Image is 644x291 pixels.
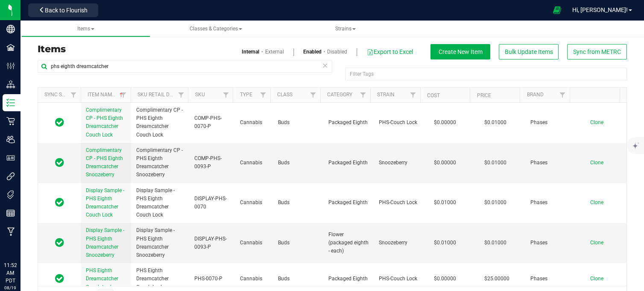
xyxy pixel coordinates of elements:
a: Filter [174,88,188,102]
span: Packaged Eighth [328,119,369,127]
span: Phases [530,119,571,127]
inline-svg: Distribution [6,80,15,89]
a: Disabled [327,48,347,56]
iframe: Resource center [9,223,34,248]
a: Clone [590,119,612,125]
span: Phases [530,199,571,207]
span: In Sync [55,196,64,208]
a: Strain [377,92,395,98]
span: Packaged Eighth [328,199,369,207]
a: Display Sample - PHS Eighth Dreamcatcher Couch Lock [86,187,126,220]
inline-svg: Integrations [6,172,15,181]
span: PHS-0070-P [194,275,230,283]
button: Export to Excel [366,45,413,59]
span: Snoozeberry [379,239,419,247]
span: Clone [590,240,603,246]
span: Classes & Categories [190,26,242,32]
span: $0.00000 [430,116,460,129]
span: Display Sample - PHS Eighth Dreamcatcher Snoozeberry [86,227,124,258]
span: COMP-PHS-0070-P [194,114,230,131]
a: Display Sample - PHS Eighth Dreamcatcher Snoozeberry [86,226,126,259]
span: $0.00000 [430,273,460,285]
span: Cannabis [240,119,268,127]
span: Display Sample - PHS Eighth Dreamcatcher Snoozeberry [136,226,184,259]
inline-svg: Company [6,25,15,33]
span: PHS-Couch Lock [379,119,419,127]
span: Back to Flourish [45,7,88,14]
a: Enabled [303,48,322,56]
span: Complimentary CP - PHS Eighth Dreamcatcher Couch Lock [136,106,184,139]
button: Sync from METRC [567,44,627,59]
a: Price [477,92,491,98]
a: Cost [427,92,440,98]
a: Filter [67,88,81,102]
button: Bulk Update Items [499,44,559,59]
inline-svg: Reports [6,209,15,217]
span: $0.00000 [430,157,460,169]
span: Clone [590,160,603,166]
button: Create New Item [430,44,490,59]
span: Clone [590,199,603,205]
a: Category [327,92,352,98]
a: Sync Status [44,92,77,98]
span: Buds [278,159,318,167]
inline-svg: User Roles [6,154,15,162]
span: DISPLAY-PHS-0093-P [194,235,230,251]
span: Create New Item [439,48,483,55]
span: Clear [322,60,328,71]
a: Complimentary CP - PHS Eighth Dreamcatcher Couch Lock [86,106,126,139]
a: Complimentary CP - PHS Eighth Dreamcatcher Snoozeberry [86,146,126,179]
span: DISPLAY-PHS-0070 [194,195,230,211]
h3: Items [38,44,326,54]
span: Cannabis [240,159,268,167]
span: In Sync [55,237,64,249]
span: Strains [335,26,356,32]
a: Clone [590,199,612,205]
a: Filter [256,88,270,102]
span: Display Sample - PHS Eighth Dreamcatcher Couch Lock [86,187,124,218]
a: Sku Retail Display Name [138,92,202,98]
a: Internal [242,48,259,56]
span: Hi, [PERSON_NAME]! [572,6,628,13]
span: Phases [530,239,571,247]
span: Buds [278,275,318,283]
span: $25.00000 [480,273,514,285]
a: SKU [195,92,205,98]
span: Items [77,26,94,32]
span: Cannabis [240,239,268,247]
span: $0.01000 [480,116,511,129]
inline-svg: Retail [6,117,15,125]
span: Complimentary CP - PHS Eighth Dreamcatcher Snoozeberry [136,146,184,179]
inline-svg: Facilities [6,43,15,52]
a: Clone [590,276,612,282]
span: $0.01000 [430,196,460,209]
span: COMP-PHS-0093-P [194,154,230,171]
span: Packaged Eighth [328,159,369,167]
span: Bulk Update Items [505,48,553,55]
a: Filter [406,88,420,102]
span: Packaged Eighth [328,275,369,283]
a: Filter [117,88,131,102]
a: Clone [590,160,612,166]
span: $0.01000 [480,237,511,249]
a: Filter [219,88,233,102]
span: Complimentary CP - PHS Eighth Dreamcatcher Snoozeberry [86,147,123,178]
inline-svg: Tags [6,190,15,199]
span: In Sync [55,157,64,169]
span: Buds [278,239,318,247]
a: External [265,48,284,56]
span: Display Sample - PHS Eighth Dreamcatcher Couch Lock [136,187,184,220]
a: Filter [356,88,370,102]
inline-svg: Users [6,135,15,144]
a: Filter [306,88,320,102]
span: Phases [530,159,571,167]
span: Buds [278,199,318,207]
span: $0.01000 [480,157,511,169]
span: Cannabis [240,275,268,283]
span: $0.01000 [480,196,511,209]
p: 08/19 [4,285,17,291]
a: Clone [590,240,612,246]
span: PHS Eighth Dreamcatcher Couch Lock [86,267,118,290]
span: Cannabis [240,199,268,207]
inline-svg: Manufacturing [6,227,15,236]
